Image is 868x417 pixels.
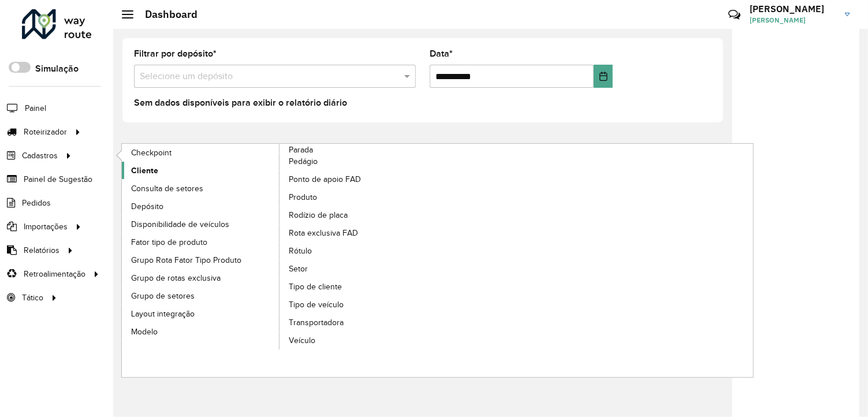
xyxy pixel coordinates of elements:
[35,62,79,76] label: Simulação
[122,251,280,269] a: Grupo Rota Fator Tipo Produto
[131,272,221,284] span: Grupo de rotas exclusiva
[289,281,342,293] span: Tipo de cliente
[280,314,438,332] a: Transportadora
[122,162,280,179] a: Cliente
[22,292,43,304] span: Tático
[25,102,46,114] span: Painel
[131,165,158,177] span: Cliente
[22,197,51,209] span: Pedidos
[289,317,344,329] span: Transportadora
[750,3,836,14] h3: [PERSON_NAME]
[280,189,438,206] a: Produto
[280,260,438,278] a: Setor
[24,126,67,138] span: Roteirizador
[289,299,344,311] span: Tipo de veículo
[122,233,280,251] a: Fator tipo de produto
[280,153,438,170] a: Pedágio
[280,296,438,314] a: Tipo de veículo
[131,200,163,213] span: Depósito
[131,254,241,266] span: Grupo Rota Fator Tipo Produto
[122,215,280,233] a: Disponibilidade de veículos
[594,65,613,88] button: Choose Date
[134,47,217,61] label: Filtrar por depósito
[289,173,361,185] span: Ponto de apoio FAD
[131,147,172,159] span: Checkpoint
[122,305,280,322] a: Layout integração
[289,263,308,275] span: Setor
[24,221,68,233] span: Importações
[131,290,195,302] span: Grupo de setores
[280,278,438,296] a: Tipo de cliente
[289,155,318,167] span: Pedágio
[289,245,312,257] span: Rótulo
[122,287,280,304] a: Grupo de setores
[280,207,438,224] a: Rodízio de placa
[280,171,438,188] a: Ponto de apoio FAD
[24,173,92,185] span: Painel de Sugestão
[289,191,317,203] span: Produto
[131,236,207,248] span: Fator tipo de produto
[280,225,438,242] a: Rota exclusiva FAD
[122,144,280,161] a: Checkpoint
[280,332,438,349] a: Veículo
[289,334,315,347] span: Veículo
[131,183,203,195] span: Consulta de setores
[24,244,59,256] span: Relatórios
[22,150,58,162] span: Cadastros
[289,209,348,221] span: Rodízio de placa
[134,96,347,110] label: Sem dados disponíveis para exibir o relatório diário
[122,323,280,340] a: Modelo
[289,144,313,156] span: Parada
[750,15,836,25] span: [PERSON_NAME]
[122,198,280,215] a: Depósito
[24,268,85,280] span: Retroalimentação
[122,144,438,350] a: Parada
[122,180,280,197] a: Consulta de setores
[722,2,747,27] a: Contato Rápido
[289,227,358,239] span: Rota exclusiva FAD
[131,308,195,320] span: Layout integração
[131,326,158,338] span: Modelo
[133,8,198,21] h2: Dashboard
[280,243,438,260] a: Rótulo
[131,218,229,230] span: Disponibilidade de veículos
[122,269,280,286] a: Grupo de rotas exclusiva
[430,47,453,61] label: Data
